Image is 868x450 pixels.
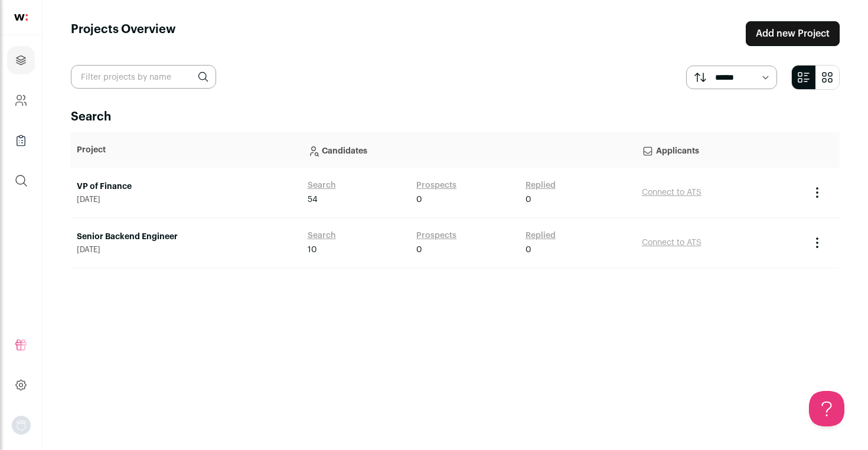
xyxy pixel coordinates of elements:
a: Senior Backend Engineer [77,231,296,243]
span: 0 [416,244,422,256]
p: Candidates [308,138,630,162]
button: Project Actions [810,236,824,250]
img: nopic.png [12,416,31,435]
p: Applicants [642,138,798,162]
h2: Search [71,109,840,125]
button: Project Actions [810,185,824,200]
span: 0 [526,194,531,206]
a: Search [308,230,336,242]
button: Open dropdown [12,416,31,435]
a: Company Lists [7,126,35,155]
iframe: Help Scout Beacon - Open [809,391,844,426]
span: 10 [308,244,317,256]
span: 54 [308,194,318,206]
a: Connect to ATS [642,188,701,197]
a: Add new Project [746,21,840,46]
h1: Projects Overview [71,21,176,46]
a: Search [308,180,336,191]
a: Replied [526,230,556,242]
input: Filter projects by name [71,65,216,89]
img: wellfound-shorthand-0d5821cbd27db2630d0214b213865d53afaa358527fdda9d0ea32b1df1b89c2c.svg [14,14,28,21]
span: 0 [526,244,531,256]
span: 0 [416,194,422,206]
a: Prospects [416,230,456,242]
a: Prospects [416,180,456,191]
a: Replied [526,180,556,191]
a: Projects [7,46,35,74]
a: VP of Finance [77,181,296,193]
a: Connect to ATS [642,239,701,247]
span: [DATE] [77,245,296,255]
a: Company and ATS Settings [7,86,35,115]
p: Project [77,144,296,156]
span: [DATE] [77,195,296,204]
